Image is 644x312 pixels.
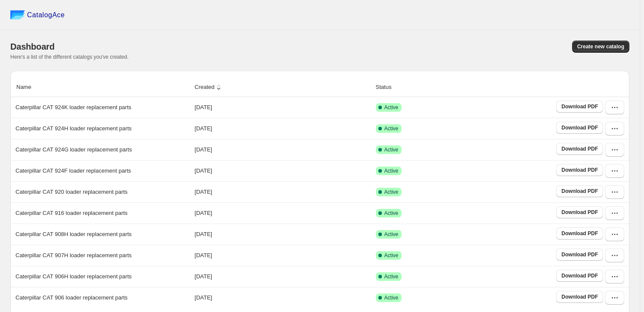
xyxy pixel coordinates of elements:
[15,79,41,95] button: Name
[15,124,132,133] p: Caterpillar CAT 924H loader replacement parts
[561,188,598,195] span: Download PDF
[556,101,603,113] a: Download PDF
[192,118,373,139] td: [DATE]
[192,245,373,266] td: [DATE]
[384,210,399,217] span: Active
[192,287,373,308] td: [DATE]
[561,230,598,237] span: Download PDF
[556,122,603,134] a: Download PDF
[556,249,603,261] a: Download PDF
[556,164,603,176] a: Download PDF
[561,103,598,110] span: Download PDF
[384,125,399,132] span: Active
[192,139,373,160] td: [DATE]
[192,224,373,245] td: [DATE]
[192,202,373,224] td: [DATE]
[15,103,131,112] p: Caterpillar CAT 924K loader replacement parts
[192,160,373,181] td: [DATE]
[27,11,65,19] span: CatalogAce
[561,251,598,258] span: Download PDF
[561,293,598,300] span: Download PDF
[375,79,402,95] button: Status
[556,291,603,303] a: Download PDF
[192,97,373,118] td: [DATE]
[556,206,603,218] a: Download PDF
[384,189,399,195] span: Active
[384,167,399,174] span: Active
[577,43,624,50] span: Create new catalog
[384,294,399,301] span: Active
[561,209,598,216] span: Download PDF
[572,41,629,53] button: Create new catalog
[384,273,399,280] span: Active
[192,266,373,287] td: [DATE]
[15,188,127,196] p: Caterpillar CAT 920 loader replacement parts
[384,104,399,111] span: Active
[10,42,55,51] span: Dashboard
[556,185,603,197] a: Download PDF
[384,231,399,238] span: Active
[384,252,399,259] span: Active
[561,145,598,152] span: Download PDF
[561,167,598,173] span: Download PDF
[10,54,129,60] span: Here's a list of the different catalogs you've created.
[556,143,603,155] a: Download PDF
[561,124,598,131] span: Download PDF
[10,10,25,19] img: catalog ace
[192,181,373,202] td: [DATE]
[15,230,132,239] p: Caterpillar CAT 908H loader replacement parts
[15,167,131,175] p: Caterpillar CAT 924F loader replacement parts
[556,270,603,282] a: Download PDF
[15,272,132,281] p: Caterpillar CAT 906H loader replacement parts
[15,145,132,154] p: Caterpillar CAT 924G loader replacement parts
[15,293,127,302] p: Caterpillar CAT 906 loader replacement parts
[15,209,127,217] p: Caterpillar CAT 916 loader replacement parts
[384,146,399,153] span: Active
[15,251,132,260] p: Caterpillar CAT 907H loader replacement parts
[193,79,224,95] button: Created
[556,227,603,240] a: Download PDF
[561,272,598,279] span: Download PDF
